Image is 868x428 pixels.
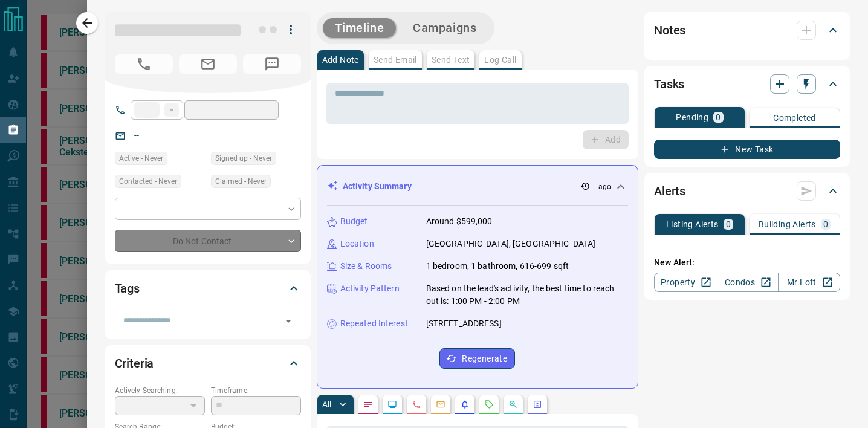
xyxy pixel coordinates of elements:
[426,260,569,273] p: 1 bedroom, 1 bathroom, 616-699 sqft
[460,400,470,409] svg: Listing Alerts
[215,152,272,164] span: Signed up - Never
[654,177,840,206] div: Alerts
[340,238,374,250] p: Location
[340,282,400,295] p: Activity Pattern
[592,181,611,192] p: -- ago
[436,400,445,409] svg: Emails
[323,18,397,38] button: Timeline
[716,273,778,292] a: Condos
[773,114,816,122] p: Completed
[280,313,297,329] button: Open
[823,220,828,229] p: 0
[426,238,596,250] p: [GEOGRAPHIC_DATA], [GEOGRAPHIC_DATA]
[654,140,840,159] button: New Task
[134,131,139,140] a: --
[654,74,684,94] h2: Tasks
[115,354,154,373] h2: Criteria
[654,70,840,99] div: Tasks
[179,54,237,74] span: No Email
[666,220,719,229] p: Listing Alerts
[115,274,301,303] div: Tags
[115,230,301,252] div: Do Not Contact
[340,260,392,273] p: Size & Rooms
[654,21,685,40] h2: Notes
[115,349,301,378] div: Criteria
[426,282,628,308] p: Based on the lead's activity, the best time to reach out is: 1:00 PM - 2:00 PM
[726,220,731,229] p: 0
[343,180,412,193] p: Activity Summary
[211,385,301,396] p: Timeframe:
[778,273,840,292] a: Mr.Loft
[340,215,368,228] p: Budget
[322,400,332,409] p: All
[119,152,163,164] span: Active - Never
[215,175,267,187] span: Claimed - Never
[115,54,173,74] span: No Number
[363,400,373,409] svg: Notes
[508,400,518,409] svg: Opportunities
[119,175,177,187] span: Contacted - Never
[716,113,721,122] p: 0
[654,273,716,292] a: Property
[426,317,502,330] p: [STREET_ADDRESS]
[115,385,205,396] p: Actively Searching:
[412,400,421,409] svg: Calls
[654,181,685,201] h2: Alerts
[439,348,515,369] button: Regenerate
[322,56,359,64] p: Add Note
[676,113,708,122] p: Pending
[533,400,542,409] svg: Agent Actions
[426,215,493,228] p: Around $599,000
[654,256,840,269] p: New Alert:
[327,175,628,198] div: Activity Summary-- ago
[484,400,494,409] svg: Requests
[340,317,408,330] p: Repeated Interest
[387,400,397,409] svg: Lead Browsing Activity
[115,279,140,298] h2: Tags
[654,16,840,45] div: Notes
[243,54,301,74] span: No Number
[759,220,816,229] p: Building Alerts
[401,18,488,38] button: Campaigns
